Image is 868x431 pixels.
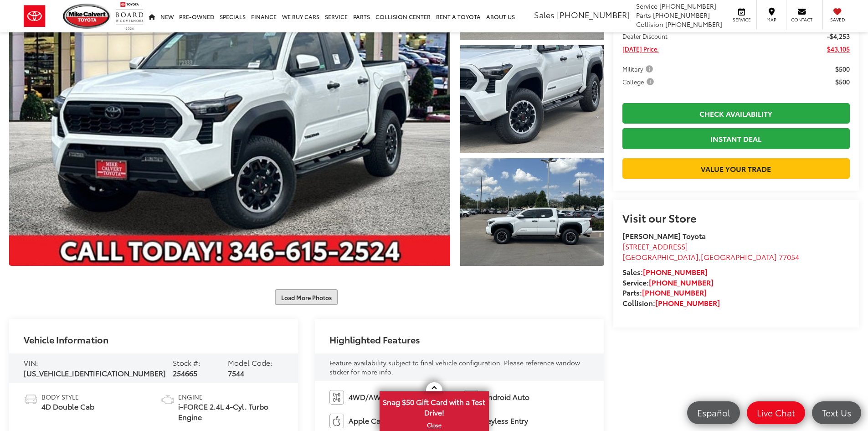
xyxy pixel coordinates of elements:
span: Parts [636,10,651,20]
a: Instant Deal [622,128,850,149]
span: Sales [534,9,555,21]
span: [GEOGRAPHIC_DATA] [622,251,699,262]
span: 4WD/AWD [349,392,386,402]
button: College [622,77,657,86]
span: Español [693,407,734,418]
a: [STREET_ADDRESS] [GEOGRAPHIC_DATA],[GEOGRAPHIC_DATA] 77054 [622,241,799,262]
span: VIN: [24,357,38,368]
span: Feature availability subject to final vehicle configuration. Please reference window sticker for ... [329,358,580,376]
a: Check Availability [622,103,850,124]
a: [PHONE_NUMBER] [655,297,720,308]
span: i-FORCE 2.4L 4-Cyl. Turbo Engine [178,401,283,422]
a: Expand Photo 3 [460,158,604,266]
a: Live Chat [747,401,805,424]
h2: Highlighted Features [329,334,420,344]
span: 7544 [228,368,244,378]
button: Load More Photos [275,289,338,305]
strong: Parts: [622,287,707,297]
span: Snag $50 Gift Card with a Test Drive! [380,392,488,420]
span: Collision [636,20,663,29]
span: Text Us [817,407,856,418]
span: [STREET_ADDRESS] [622,241,688,251]
img: Mike Calvert Toyota [63,4,111,29]
span: [PHONE_NUMBER] [653,10,710,20]
span: $500 [835,77,850,86]
a: Español [687,401,740,424]
h2: Vehicle Information [24,334,108,344]
span: College [622,77,656,86]
span: Engine [178,392,283,401]
button: Military [622,64,656,73]
span: 254665 [173,368,197,378]
h2: Visit our Store [622,212,850,223]
span: Model Code: [228,357,272,368]
span: Android Auto [483,392,529,402]
span: Service [636,1,657,10]
a: Value Your Trade [622,158,850,179]
img: 2025 Toyota Tacoma TRD Off-Road [458,157,605,267]
a: [PHONE_NUMBER] [649,277,714,287]
span: -$4,253 [827,31,850,41]
strong: [PERSON_NAME] Toyota [622,230,706,241]
strong: Collision: [622,297,720,308]
span: Stock #: [173,357,200,368]
span: , [622,251,799,262]
span: 77054 [779,251,799,262]
span: Dealer Discount [622,31,668,41]
span: $500 [835,64,850,73]
span: Keyless Entry [483,415,528,426]
span: Contact [791,16,812,23]
span: [PHONE_NUMBER] [557,9,630,21]
a: [PHONE_NUMBER] [642,287,707,297]
span: 4D Double Cab [41,401,94,412]
span: Apple CarPlay [349,415,397,426]
span: Live Chat [752,407,800,418]
span: [US_VEHICLE_IDENTIFICATION_NUMBER] [24,368,166,378]
span: $43,105 [827,44,850,53]
span: Map [761,16,781,23]
span: Body Style [41,392,94,401]
span: Service [731,16,752,23]
span: [DATE] Price: [622,44,659,53]
span: Saved [827,16,847,23]
img: Apple CarPlay [329,414,344,428]
img: 2025 Toyota Tacoma TRD Off-Road [458,44,605,154]
span: [PHONE_NUMBER] [659,1,716,10]
strong: Sales: [622,266,708,277]
a: Text Us [812,401,861,424]
span: Military [622,64,655,73]
a: [PHONE_NUMBER] [643,266,708,277]
span: [PHONE_NUMBER] [665,20,722,29]
strong: Service: [622,277,714,287]
span: [GEOGRAPHIC_DATA] [701,251,777,262]
a: Expand Photo 2 [460,45,604,153]
img: 4WD/AWD [329,390,344,405]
